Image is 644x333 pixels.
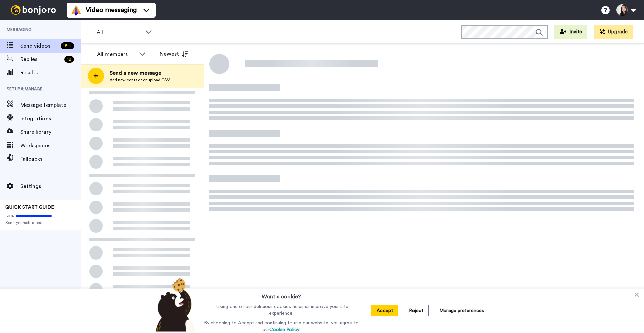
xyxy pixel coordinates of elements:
[594,25,633,39] button: Upgrade
[8,5,59,15] img: bj-logo-header-white.svg
[61,42,74,49] div: 99 +
[5,213,14,219] span: 60%
[20,182,81,190] span: Settings
[150,278,200,332] img: bear-with-cookie.png
[554,25,587,39] button: Invite
[110,77,170,83] span: Add new contact or upload CSV
[20,42,58,50] span: Send videos
[202,303,360,317] p: Taking one of our delicious cookies helps us improve your site experience.
[371,305,398,316] button: Accept
[20,55,62,63] span: Replies
[110,69,170,77] span: Send a new message
[262,289,301,301] h3: Want a cookie?
[97,50,135,58] div: All members
[404,305,429,316] button: Reject
[86,5,137,15] span: Video messaging
[434,305,489,316] button: Manage preferences
[20,115,81,123] span: Integrations
[20,142,81,150] span: Workspaces
[202,320,360,333] p: By choosing to Accept and continuing to use our website, you agree to our .
[20,69,81,77] span: Results
[71,5,82,16] img: vm-color.svg
[5,220,75,225] span: Send yourself a test
[20,155,81,163] span: Fallbacks
[64,56,74,63] div: 12
[155,47,193,61] button: Newest
[5,205,54,210] span: QUICK START GUIDE
[20,128,81,136] span: Share library
[269,327,299,332] a: Cookie Policy
[20,101,81,109] span: Message template
[97,28,142,36] span: All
